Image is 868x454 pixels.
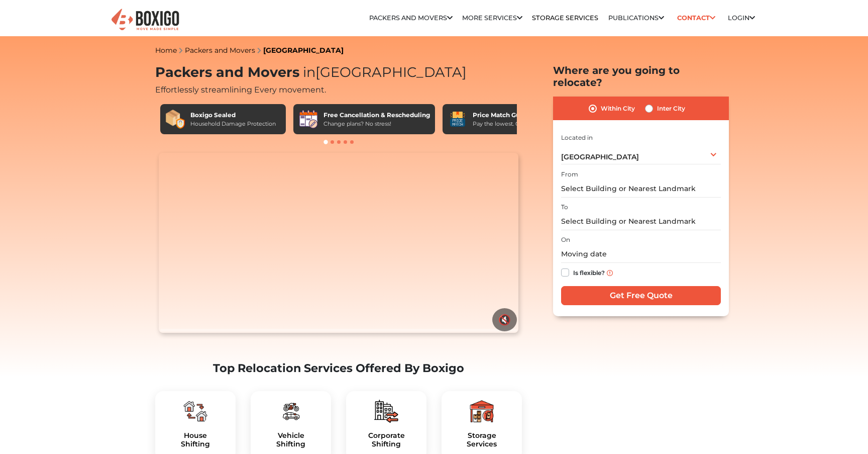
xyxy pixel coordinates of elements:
[185,46,255,55] a: Packers and Movers
[279,399,303,423] img: boxigo_packers_and_movers_plan
[657,103,685,115] label: Inter City
[369,14,453,22] a: Packers and Movers
[561,245,721,263] input: Moving date
[608,14,664,22] a: Publications
[190,111,276,120] div: Boxigo Sealed
[561,170,578,179] label: From
[448,109,468,129] img: Price Match Guarantee
[561,286,721,305] input: Get Free Quote
[155,85,326,95] span: Effortlessly streamlining Every movement.
[259,431,323,448] h5: Vehicle Shifting
[473,120,549,128] div: Pay the lowest. Guaranteed!
[532,14,598,22] a: Storage Services
[354,431,418,448] a: CorporateShifting
[354,431,418,448] h5: Corporate Shifting
[155,46,177,55] a: Home
[561,213,721,230] input: Select Building or Nearest Landmark
[450,431,514,448] a: StorageServices
[561,180,721,198] input: Select Building or Nearest Landmark
[728,14,755,22] a: Login
[155,64,522,81] h1: Packers and Movers
[561,203,568,212] label: To
[674,10,718,26] a: Contact
[573,266,605,277] label: Is flexible?
[183,399,207,423] img: boxigo_packers_and_movers_plan
[473,111,549,120] div: Price Match Guarantee
[553,64,729,88] h2: Where are you going to relocate?
[190,120,276,128] div: Household Damage Protection
[303,64,315,80] span: in
[323,120,430,128] div: Change plans? No stress!
[492,308,517,331] button: 🔇
[159,153,518,333] video: Your browser does not support the video tag.
[450,431,514,448] h5: Storage Services
[259,431,323,448] a: VehicleShifting
[155,361,522,375] h2: Top Relocation Services Offered By Boxigo
[323,111,430,120] div: Free Cancellation & Rescheduling
[299,64,467,80] span: [GEOGRAPHIC_DATA]
[163,431,228,448] a: HouseShifting
[263,46,344,55] a: [GEOGRAPHIC_DATA]
[470,399,494,423] img: boxigo_packers_and_movers_plan
[561,235,570,244] label: On
[110,8,180,32] img: Boxigo
[462,14,522,22] a: More services
[561,152,639,161] span: [GEOGRAPHIC_DATA]
[163,431,228,448] h5: House Shifting
[561,133,593,142] label: Located in
[374,399,398,423] img: boxigo_packers_and_movers_plan
[298,109,318,129] img: Free Cancellation & Rescheduling
[607,270,613,276] img: info
[165,109,185,129] img: Boxigo Sealed
[601,103,635,115] label: Within City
